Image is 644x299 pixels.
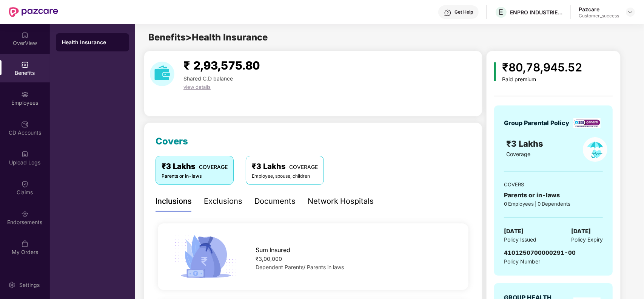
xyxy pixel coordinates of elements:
[204,195,242,207] div: Exclusions
[21,180,29,188] img: svg+xml;base64,PHN2ZyBpZD0iQ2xhaW0iIHhtbG5zPSJodHRwOi8vd3d3LnczLm9yZy8yMDAwL3N2ZyIgd2lkdGg9IjIwIi...
[504,200,603,208] div: 0 Employees | 0 Dependents
[256,245,290,255] span: Sum Insured
[252,161,318,172] div: ₹3 Lakhs
[256,264,344,270] span: Dependent Parents/ Parents in laws
[444,9,451,17] img: svg+xml;base64,PHN2ZyBpZD0iSGVscC0zMngzMiIgeG1sbnM9Imh0dHA6Ly93d3cudzMub3JnLzIwMDAvc3ZnIiB3aWR0aD...
[502,76,582,83] div: Paid premium
[502,59,582,76] div: ₹80,78,945.52
[162,173,228,180] div: Parents or in-laws
[183,84,211,90] span: view details
[254,195,296,207] div: Documents
[156,195,192,207] div: Inclusions
[573,118,600,128] img: insurerLogo
[579,13,619,19] div: Customer_success
[199,164,228,170] span: COVERAGE
[583,137,607,162] img: policyIcon
[579,6,619,13] div: Pazcare
[21,210,29,218] img: svg+xml;base64,PHN2ZyBpZD0iRW5kb3JzZW1lbnRzIiB4bWxucz0iaHR0cDovL3d3dy53My5vcmcvMjAwMC9zdmciIHdpZH...
[21,31,29,39] img: svg+xml;base64,PHN2ZyBpZD0iSG9tZSIgeG1sbnM9Imh0dHA6Ly93d3cudzMub3JnLzIwMDAvc3ZnIiB3aWR0aD0iMjAiIG...
[183,59,260,72] span: ₹ 2,93,575.80
[308,195,374,207] div: Network Hospitals
[504,249,576,256] span: 4101250700000291-00
[21,240,29,248] img: svg+xml;base64,PHN2ZyBpZD0iTXlfT3JkZXJzIiBkYXRhLW5hbWU9Ik15IE9yZGVycyIgeG1sbnM9Imh0dHA6Ly93d3cudz...
[506,139,545,149] span: ₹3 Lakhs
[21,270,29,277] img: svg+xml;base64,PHN2ZyBpZD0iVXBkYXRlZCIgeG1sbnM9Imh0dHA6Ly93d3cudzMub3JnLzIwMDAvc3ZnIiB3aWR0aD0iMj...
[156,136,188,147] span: Covers
[506,151,530,157] span: Coverage
[504,181,603,188] div: COVERS
[148,32,268,43] span: Benefits > Health Insurance
[21,91,29,98] img: svg+xml;base64,PHN2ZyBpZD0iRW1wbG95ZWVzIiB4bWxucz0iaHR0cDovL3d3dy53My5vcmcvMjAwMC9zdmciIHdpZHRoPS...
[17,281,42,289] div: Settings
[21,150,29,158] img: svg+xml;base64,PHN2ZyBpZD0iVXBsb2FkX0xvZ3MiIGRhdGEtbmFtZT0iVXBsb2FkIExvZ3MiIHhtbG5zPSJodHRwOi8vd3...
[252,173,318,180] div: Employee, spouse, children
[571,235,603,244] span: Policy Expiry
[504,227,524,236] span: [DATE]
[499,8,504,17] span: E
[183,75,233,82] span: Shared C.D balance
[504,235,536,244] span: Policy Issued
[8,281,15,289] img: svg+xml;base64,PHN2ZyBpZD0iU2V0dGluZy0yMHgyMCIgeG1sbnM9Imh0dHA6Ly93d3cudzMub3JnLzIwMDAvc3ZnIiB3aW...
[162,161,228,172] div: ₹3 Lakhs
[150,62,174,86] img: download
[510,9,563,16] div: ENPRO INDUSTRIES PVT LTD
[21,61,29,68] img: svg+xml;base64,PHN2ZyBpZD0iQmVuZWZpdHMiIHhtbG5zPSJodHRwOi8vd3d3LnczLm9yZy8yMDAwL3N2ZyIgd2lkdGg9Ij...
[256,255,455,263] div: ₹3,00,000
[494,62,496,81] img: icon
[454,9,473,15] div: Get Help
[504,191,603,200] div: Parents or in-laws
[627,9,633,15] img: svg+xml;base64,PHN2ZyBpZD0iRHJvcGRvd24tMzJ4MzIiIHhtbG5zPSJodHRwOi8vd3d3LnczLm9yZy8yMDAwL3N2ZyIgd2...
[62,39,123,46] div: Health Insurance
[504,258,540,265] span: Policy Number
[504,118,569,128] div: Group Parental Policy
[21,121,29,128] img: svg+xml;base64,PHN2ZyBpZD0iQ0RfQWNjb3VudHMiIGRhdGEtbmFtZT0iQ0QgQWNjb3VudHMiIHhtbG5zPSJodHRwOi8vd3...
[172,233,240,280] img: icon
[571,227,591,236] span: [DATE]
[9,7,58,17] img: New Pazcare Logo
[289,164,318,170] span: COVERAGE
